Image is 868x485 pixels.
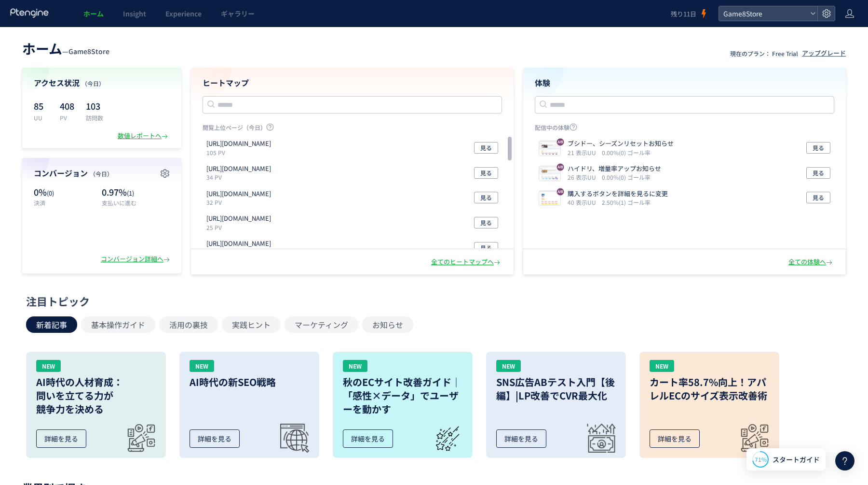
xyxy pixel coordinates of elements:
button: 見る [474,242,498,254]
span: 見る [480,167,492,179]
p: 支払いに進む [102,199,170,207]
span: 見る [813,142,824,154]
div: 詳細を見る [190,429,240,448]
div: NEW [36,360,61,372]
div: 注目トピック [26,294,837,309]
span: （今日） [81,79,105,87]
p: https://store.game8.jp/games [206,189,271,199]
div: 詳細を見る [36,429,86,448]
p: 408 [60,98,74,114]
h3: カート率58.7%向上！アパレルECのサイズ表示改善術 [650,375,769,402]
div: コンバージョン詳細へ [101,255,172,264]
a: NEWAI時代の人材育成：問いを立てる力が競争力を決める詳細を見る [26,352,166,458]
span: 見る [813,192,824,203]
p: 23 PV [206,248,275,257]
a: NEW秋のECサイト改善ガイド｜「感性×データ」でユーザーを動かす詳細を見る [333,352,473,458]
a: NEWAI時代の新SEO戦略詳細を見る [179,352,319,458]
div: NEW [650,360,674,372]
p: 34 PV [206,173,275,181]
h3: 秋のECサイト改善ガイド｜「感性×データ」でユーザーを動かす [343,375,462,416]
p: 閲覧上位ページ（今日） [203,123,502,135]
span: Game8Store [720,6,806,21]
span: （今日） [90,170,113,178]
p: 決済 [34,199,97,207]
div: — [22,39,109,58]
span: (1) [127,188,134,198]
div: 全てのヒートマップへ [431,257,502,267]
i: 0.00%(0) ゴール率 [602,173,651,181]
p: 0% [34,186,97,199]
div: アップグレード [802,49,846,58]
p: 25 PV [206,223,275,231]
p: ハイドリ、増量率アップお知らせ [568,164,661,173]
button: 実践ヒント [222,316,281,333]
span: Game8Store [68,46,109,56]
button: お知らせ [362,316,413,333]
p: ブシドー、シーズンリセットお知らせ [568,139,674,148]
p: https://store.game8.jp/games/osoroku [206,239,271,248]
p: 85 [34,98,48,114]
button: 見る [806,192,830,203]
div: 詳細を見る [650,429,700,448]
h4: コンバージョン [34,168,170,179]
button: 見る [806,142,830,154]
p: UU [34,114,48,122]
p: PV [60,114,74,122]
button: 見る [474,167,498,179]
i: 0.00%(0) ゴール率 [602,148,651,157]
button: 見る [474,217,498,228]
button: 新着記事 [26,316,77,333]
h4: アクセス状況 [34,77,170,88]
p: 購入するボタンを詳細を見るに変更 [568,189,668,199]
h3: SNS広告ABテスト入門【後編】|LP改善でCVR最大化 [496,375,616,402]
p: https://store.game8.jp [206,139,271,148]
span: 見る [813,167,824,179]
span: ギャラリー [221,9,255,18]
span: スタートガイド [773,455,820,465]
p: 訪問数 [86,114,103,122]
img: 2dee4cb77de4d760e93d186f1d9cdbb51756187616139.jpeg [539,192,560,205]
span: (0) [47,188,54,198]
p: 配信中の体験 [535,123,834,135]
button: 活用の裏技 [159,316,218,333]
p: 0.97% [102,186,170,199]
i: 2.50%(1) ゴール率 [602,198,651,206]
button: 見る [474,142,498,154]
div: 全ての体験へ [788,257,834,267]
span: 見る [480,192,492,203]
i: 40 表示UU [568,198,600,206]
p: https://store.game8.jp/games/haikyu-haidori [206,214,271,223]
a: NEWカート率58.7%向上！アパレルECのサイズ表示改善術詳細を見る [639,352,779,458]
div: NEW [190,360,214,372]
p: 105 PV [206,148,275,157]
p: 103 [86,98,103,114]
h4: 体験 [535,77,834,88]
div: NEW [496,360,521,372]
h4: ヒートマップ [203,77,502,88]
h3: AI時代の新SEO戦略 [190,375,309,389]
div: 詳細を見る [496,429,546,448]
span: 見る [480,142,492,154]
a: NEWSNS広告ABテスト入門【後編】|LP改善でCVR最大化詳細を見る [486,352,626,458]
div: NEW [343,360,367,372]
p: 32 PV [206,198,275,206]
button: 基本操作ガイド [81,316,155,333]
span: Insight [123,9,146,18]
i: 21 表示UU [568,148,600,157]
span: 71% [755,455,767,463]
img: 49452daebee06364eb02ef1d95d600d11756274906576.jpeg [539,167,560,181]
button: マーケティング [285,316,358,333]
span: 見る [480,217,492,228]
span: Experience [165,9,202,18]
button: 見る [474,192,498,203]
span: 見る [480,242,492,254]
i: 26 表示UU [568,173,600,181]
img: 16ef60c5bf64e670a4d56cae405963e11756285446396.jpeg [539,142,560,156]
div: 数値レポートへ [118,131,170,141]
span: 残り11日 [671,9,696,18]
button: 見る [806,167,830,179]
p: https://store.game8.jp/events/joysound202508 [206,164,271,173]
span: ホーム [83,9,104,18]
h3: AI時代の人材育成： 問いを立てる力が 競争力を決める [36,375,156,416]
div: 詳細を見る [343,429,393,448]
